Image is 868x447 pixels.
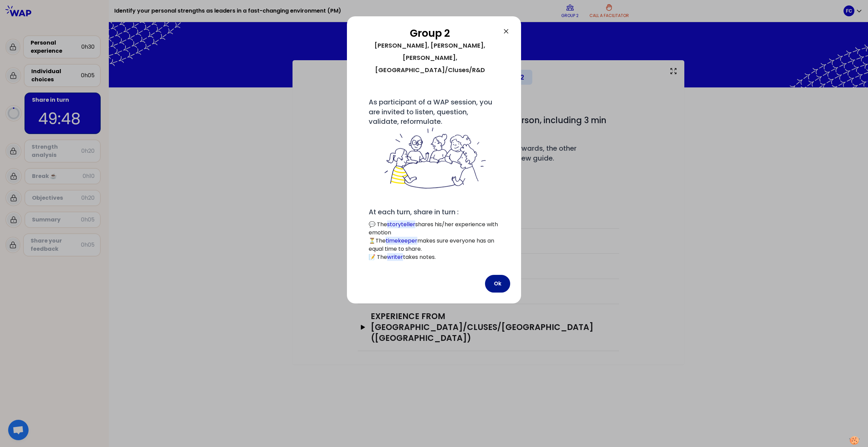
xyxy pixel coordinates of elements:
[381,126,487,191] img: filesOfInstructions%2Fbienvenue%20dans%20votre%20groupe%20-%20petit.png
[369,97,499,191] span: As participant of a WAP session, you are invited to listen, question, validate, reformulate.
[485,275,510,293] button: Ok
[387,220,415,228] mark: storyteller
[386,237,417,245] mark: timekeeper
[369,207,458,217] span: At each turn, share in turn :
[358,27,502,39] h2: Group 2
[358,39,502,76] div: [PERSON_NAME], [PERSON_NAME], [PERSON_NAME], [GEOGRAPHIC_DATA]/Cluses/R&D
[387,253,403,261] mark: writer
[369,220,499,237] p: 💬 The shares his/her experience with emotion
[369,253,499,261] p: 📝 The takes notes.
[369,237,499,253] p: ⏳The makes sure everyone has an equal time to share.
